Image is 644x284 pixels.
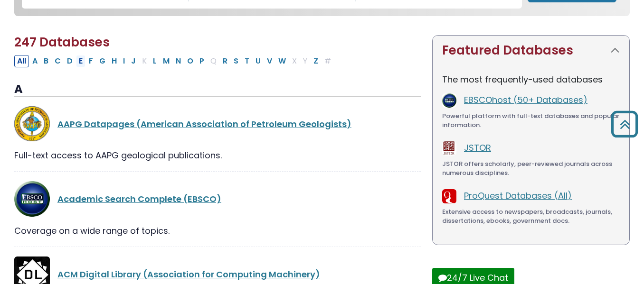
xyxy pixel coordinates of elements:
button: Filter Results L [150,55,160,67]
button: Filter Results U [253,55,264,67]
div: Coverage on a wide range of topics. [14,224,421,237]
button: All [14,55,29,67]
div: JSTOR offers scholarly, peer-reviewed journals across numerous disciplines. [442,159,620,178]
div: Extensive access to newspapers, broadcasts, journals, dissertations, ebooks, government docs. [442,207,620,226]
button: Filter Results F [86,55,96,67]
span: 247 Databases [14,34,110,51]
button: Filter Results I [120,55,128,67]
button: Filter Results E [76,55,85,67]
button: Filter Results D [64,55,76,67]
div: Powerful platform with full-text databases and popular information. [442,111,620,130]
button: Filter Results T [242,55,252,67]
div: Alpha-list to filter by first letter of database name [14,55,335,66]
div: Full-text access to AAPG geological publications. [14,149,421,162]
button: Filter Results Z [311,55,321,67]
a: ACM Digital Library (Association for Computing Machinery) [57,268,320,280]
button: Filter Results O [184,55,196,67]
button: Filter Results S [231,55,241,67]
button: Filter Results C [52,55,64,67]
h3: A [14,82,421,97]
button: Filter Results R [220,55,230,67]
button: Filter Results W [275,55,289,67]
a: EBSCOhost (50+ Databases) [464,94,587,106]
button: Filter Results V [264,55,275,67]
p: The most frequently-used databases [442,73,620,86]
button: Filter Results J [128,55,139,67]
button: Filter Results A [29,55,40,67]
a: AAPG Datapages (American Association of Petroleum Geologists) [57,118,351,130]
button: Filter Results H [109,55,120,67]
button: Filter Results B [41,55,51,67]
button: Filter Results N [173,55,184,67]
a: JSTOR [464,142,491,154]
a: ProQuest Databases (All) [464,190,572,202]
button: Featured Databases [433,36,629,65]
button: Filter Results G [96,55,108,67]
button: Filter Results P [197,55,207,67]
button: Filter Results M [160,55,172,67]
a: Back to Top [607,115,642,133]
a: Academic Search Complete (EBSCO) [57,193,221,205]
